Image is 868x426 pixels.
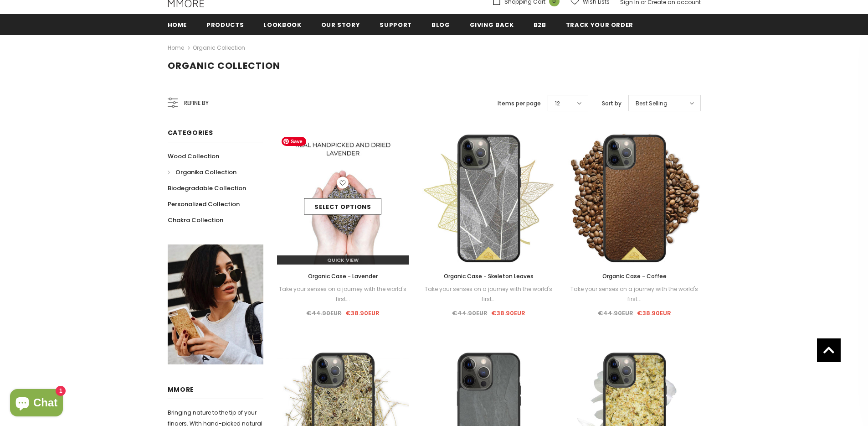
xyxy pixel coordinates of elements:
a: support [380,14,412,35]
span: Products [206,21,244,29]
a: Organic Case - Lavender [277,271,409,281]
a: Wood Collection [168,148,219,164]
img: Real Organic Hanpicked Lavender Flowers held in Hand [277,132,409,265]
span: Track your order [566,21,633,29]
span: Chakra Collection [168,216,223,224]
a: Organic Collection [193,44,245,52]
span: Giving back [470,21,514,29]
a: Our Story [321,14,360,35]
span: Home [168,21,187,29]
a: Giving back [470,14,514,35]
div: Take your senses on a journey with the world's first... [277,284,409,304]
span: Biodegradable Collection [168,184,246,192]
span: Organic Collection [168,59,280,72]
a: Lookbook [263,14,301,35]
a: Blog [431,14,450,35]
span: MMORE [168,385,195,394]
span: Blog [431,21,450,29]
span: Organic Case - Lavender [308,272,378,280]
span: support [380,21,412,29]
span: Our Story [321,21,360,29]
span: Personalized Collection [168,200,240,208]
span: 12 [555,99,560,108]
span: Categories [168,128,213,137]
a: Organika Collection [168,164,236,180]
a: Personalized Collection [168,196,240,212]
a: Home [168,14,187,35]
a: Chakra Collection [168,212,223,228]
a: Quick View [277,255,409,265]
a: Track your order [566,14,633,35]
span: €44.90EUR [452,309,488,317]
a: Select options [304,198,381,215]
div: Take your senses on a journey with the world's first... [422,284,555,304]
span: Quick View [327,256,359,264]
span: Best Selling [636,99,668,108]
span: Organic Case - Coffee [602,272,667,280]
inbox-online-store-chat: Shopify online store chat [7,389,66,419]
span: €44.90EUR [306,309,342,317]
a: Products [206,14,244,35]
span: Organika Collection [175,168,236,177]
div: Take your senses on a journey with the world's first... [568,284,700,304]
a: Organic Case - Skeleton Leaves [422,271,555,281]
span: €38.90EUR [345,309,380,317]
span: Refine by [184,98,209,108]
span: B2B [534,21,546,29]
a: Home [168,42,184,53]
a: Organic Case - Coffee [568,271,700,281]
span: Organic Case - Skeleton Leaves [444,272,534,280]
span: Save [282,137,306,146]
span: €38.90EUR [491,309,525,317]
span: €44.90EUR [598,309,633,317]
span: Wood Collection [168,152,219,161]
span: €38.90EUR [637,309,671,317]
a: B2B [534,14,546,35]
span: Lookbook [263,21,301,29]
a: Biodegradable Collection [168,180,246,196]
label: Items per page [498,99,541,108]
label: Sort by [602,99,621,108]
